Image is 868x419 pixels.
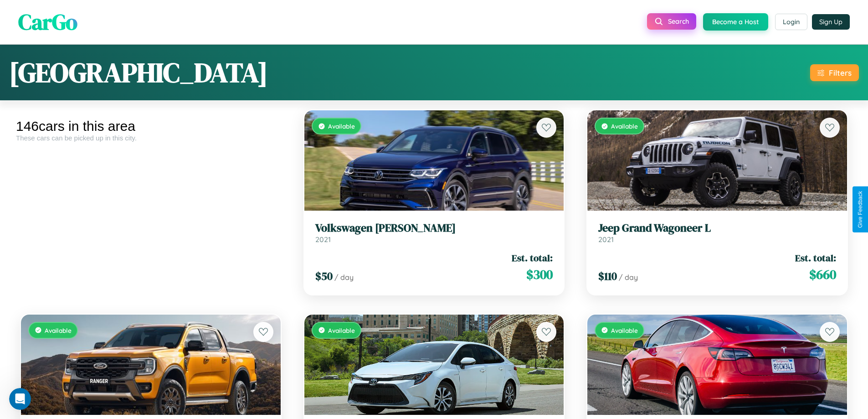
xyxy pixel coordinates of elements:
[857,191,863,228] div: Give Feedback
[315,222,553,244] a: Volkswagen [PERSON_NAME]2021
[45,326,72,334] span: Available
[9,388,31,410] iframe: Intercom live chat
[16,119,286,134] div: 146 cars in this area
[315,269,333,284] span: $ 50
[829,68,852,78] div: Filters
[16,134,286,142] div: These cars can be picked up in this city.
[598,269,617,284] span: $ 110
[647,13,696,30] button: Search
[526,265,553,284] span: $ 300
[9,54,268,91] h1: [GEOGRAPHIC_DATA]
[334,273,354,282] span: / day
[328,326,355,334] span: Available
[512,251,553,264] span: Est. total:
[611,326,638,334] span: Available
[619,273,638,282] span: / day
[810,64,859,81] button: Filters
[812,14,850,30] button: Sign Up
[328,122,355,130] span: Available
[315,222,553,235] h3: Volkswagen [PERSON_NAME]
[703,13,768,31] button: Become a Host
[809,265,836,284] span: $ 660
[315,235,331,244] span: 2021
[611,122,638,130] span: Available
[598,222,836,235] h3: Jeep Grand Wagoneer L
[598,222,836,244] a: Jeep Grand Wagoneer L2021
[598,235,614,244] span: 2021
[775,14,807,30] button: Login
[18,7,77,37] span: CarGo
[668,17,689,26] span: Search
[795,251,836,264] span: Est. total:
